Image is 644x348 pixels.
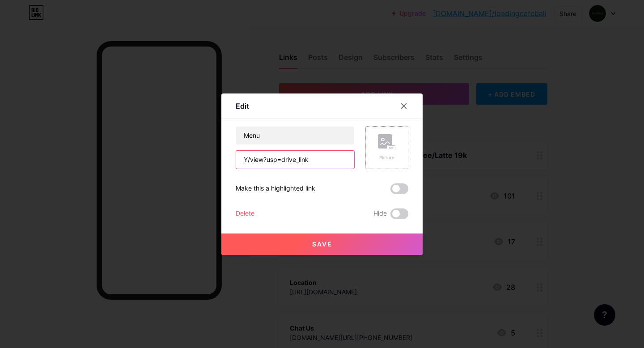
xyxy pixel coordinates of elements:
[312,240,332,248] span: Save
[373,208,387,219] span: Hide
[236,101,249,111] div: Edit
[378,154,396,161] div: Picture
[236,127,354,144] input: Title
[221,233,423,255] button: Save
[236,151,354,169] input: URL
[236,208,254,219] div: Delete
[236,183,315,194] div: Make this a highlighted link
